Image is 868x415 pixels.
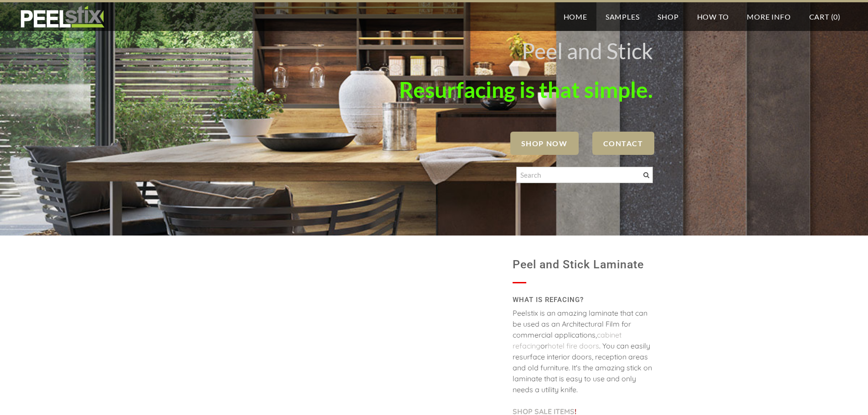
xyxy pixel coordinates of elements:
a: More Info [738,2,800,31]
font: Peel and Stick ​ [522,38,653,64]
a: Home [555,2,596,31]
h1: Peel and Stick Laminate [513,254,653,276]
img: REFACE SUPPLIES [18,5,106,28]
input: Search [516,167,653,183]
h2: WHAT IS REFACING? [513,292,653,307]
a: Shop [648,2,688,31]
span: 0 [833,12,838,21]
a: SHOP NOW [510,132,579,155]
span: Search [643,172,649,178]
a: hotel fire doors [548,341,599,350]
a: cabinet refacing [513,330,621,350]
a: How To [688,2,738,31]
a: Contact [592,132,654,155]
font: Resurfacing is that simple. [399,77,653,102]
a: Cart (0) [800,2,850,31]
a: Samples [596,2,649,31]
